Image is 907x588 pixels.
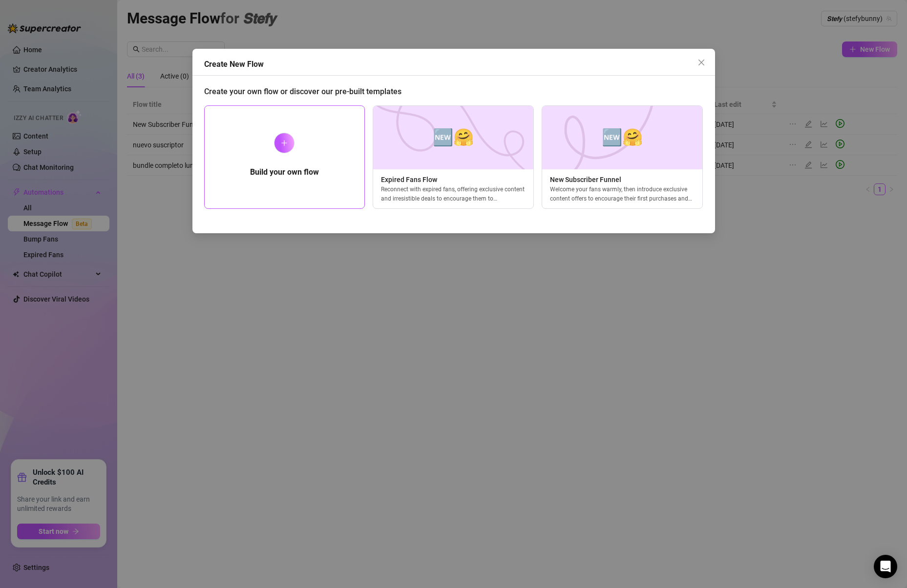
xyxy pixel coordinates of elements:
span: Expired Fans Flow [373,174,533,185]
span: New Subscriber Funnel [542,174,702,185]
span: 🆕🤗 [433,124,474,150]
div: Welcome your fans warmly, then introduce exclusive content offers to encourage their first purcha... [542,185,702,203]
div: Open Intercom Messenger [874,555,897,578]
span: close [697,59,705,66]
button: Close [694,55,709,70]
span: Close [694,59,709,66]
div: Reconnect with expired fans, offering exclusive content and irresistible deals to encourage them ... [373,185,533,203]
span: 🆕🤗 [602,124,643,150]
span: plus [281,140,288,146]
h5: Build your own flow [250,166,319,178]
span: Create your own flow or discover our pre-built templates [204,87,401,96]
div: Create New Flow [204,59,715,70]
